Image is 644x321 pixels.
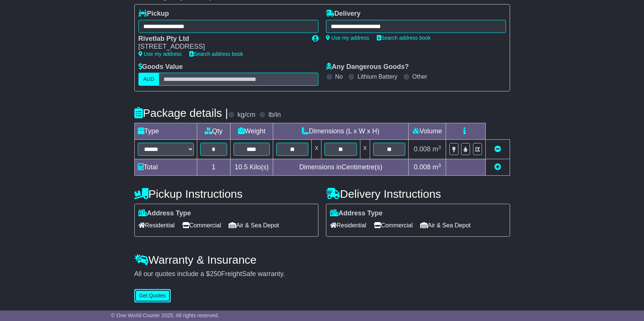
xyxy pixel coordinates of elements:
a: Search address book [377,35,431,41]
td: Qty [197,123,230,140]
label: Any Dangerous Goods? [326,63,409,71]
label: Lithium Battery [357,73,397,80]
label: kg/cm [237,111,255,119]
td: 1 [197,159,230,176]
span: Residential [330,219,366,231]
h4: Pickup Instructions [134,188,318,200]
span: 10.5 [235,163,248,171]
sup: 3 [438,163,441,168]
div: All our quotes include a $ FreightSafe warranty. [134,270,510,278]
h4: Package details | [134,107,228,119]
h4: Delivery Instructions [326,188,510,200]
td: Dimensions (L x W x H) [273,123,409,140]
span: m [433,163,441,171]
label: AUD [138,73,159,86]
td: Dimensions in Centimetre(s) [273,159,409,176]
td: x [360,140,370,159]
label: Pickup [138,10,169,18]
div: Rivetlab Pty Ltd [138,35,305,43]
span: © One World Courier 2025. All rights reserved. [111,312,219,318]
span: Residential [138,219,175,231]
div: [STREET_ADDRESS] [138,43,305,51]
h4: Warranty & Insurance [134,254,510,266]
label: lb/in [268,111,281,119]
label: Delivery [326,10,361,18]
span: 0.008 [414,163,431,171]
span: Commercial [182,219,221,231]
span: 0.008 [414,145,431,153]
td: Total [134,159,197,176]
span: Air & Sea Depot [229,219,279,231]
label: Address Type [330,209,383,218]
sup: 3 [438,145,441,150]
button: Get Quotes [134,289,171,302]
a: Add new item [494,163,501,171]
label: No [335,73,343,80]
td: Volume [409,123,446,140]
td: Kilo(s) [230,159,273,176]
label: Goods Value [138,63,183,71]
td: Weight [230,123,273,140]
a: Search address book [189,51,243,57]
label: Other [412,73,427,80]
td: x [312,140,321,159]
span: 250 [210,270,221,278]
a: Use my address [138,51,182,57]
a: Remove this item [494,145,501,153]
span: m [433,145,441,153]
label: Address Type [138,209,191,218]
span: Air & Sea Depot [420,219,471,231]
span: Commercial [374,219,413,231]
td: Type [134,123,197,140]
a: Use my address [326,35,369,41]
